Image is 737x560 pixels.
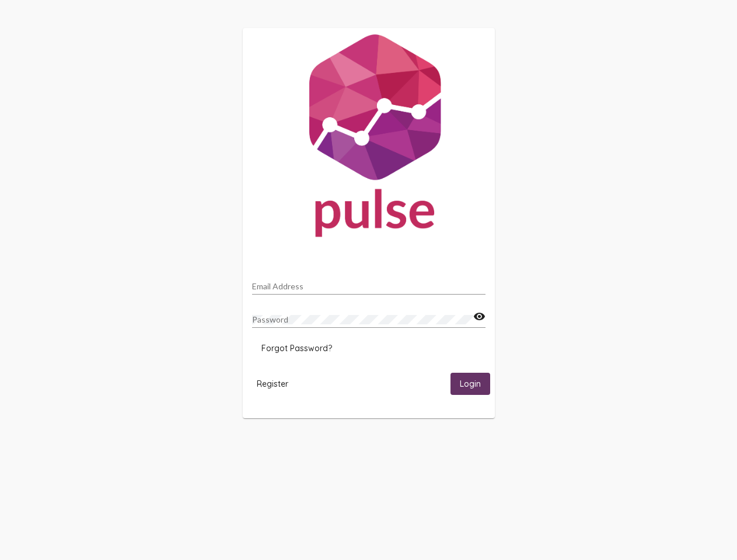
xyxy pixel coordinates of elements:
[261,343,332,353] span: Forgot Password?
[247,373,298,394] button: Register
[243,28,495,249] img: Pulse For Good Logo
[473,310,485,324] mat-icon: visibility
[450,373,490,394] button: Login
[252,338,341,359] button: Forgot Password?
[460,379,481,390] span: Login
[257,379,288,389] span: Register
